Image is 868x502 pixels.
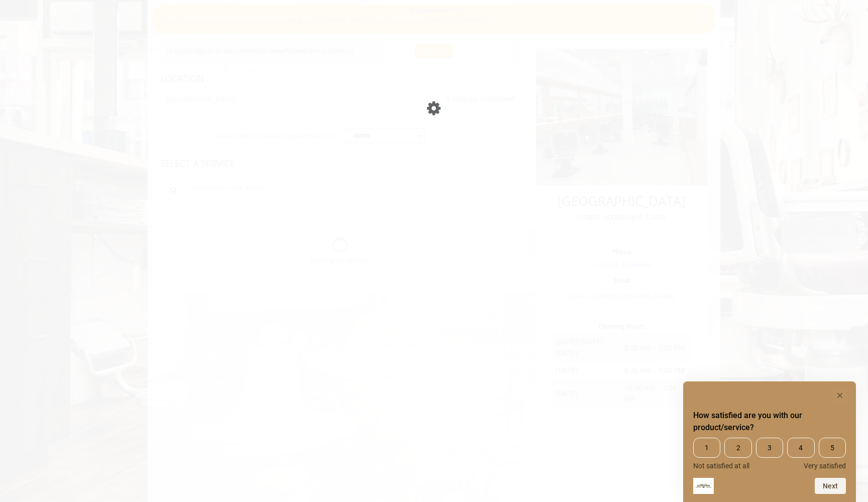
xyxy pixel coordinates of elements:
span: 2 [724,438,751,458]
button: Hide survey [834,389,846,401]
span: 4 [787,438,814,458]
span: Very satisfied [804,462,846,470]
span: 5 [819,438,846,458]
span: Not satisfied at all [693,462,749,470]
button: Next question [815,478,846,494]
h2: How satisfied are you with our product/service? Select an option from 1 to 5, with 1 being Not sa... [693,410,846,434]
span: 3 [756,438,783,458]
div: How satisfied are you with our product/service? Select an option from 1 to 5, with 1 being Not sa... [693,438,846,470]
span: 1 [693,438,720,458]
div: How satisfied are you with our product/service? Select an option from 1 to 5, with 1 being Not sa... [693,389,846,494]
